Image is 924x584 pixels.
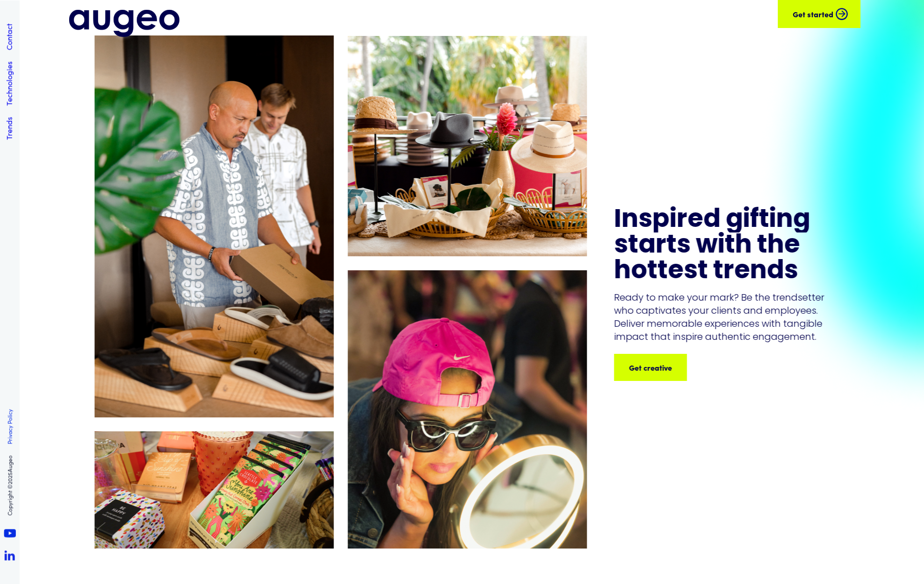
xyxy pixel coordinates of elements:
[726,208,743,233] div: g
[688,208,704,233] div: e
[759,208,769,233] div: t
[768,233,784,259] div: h
[750,208,759,233] div: f
[614,291,834,343] p: Ready to make your mark? Be the trendsetter who captivates your clients and employees. Deliver me...
[696,233,718,259] div: w
[639,208,653,233] div: s
[614,233,628,259] div: s
[614,208,622,233] div: I
[684,259,698,285] div: s
[647,259,658,285] div: t
[743,208,750,233] div: i
[6,409,14,444] a: Privacy Policy
[614,354,687,381] a: Get creative
[6,472,14,484] span: 2025
[639,233,656,259] div: a
[769,208,776,233] div: i
[713,259,724,285] div: t
[734,259,750,285] div: e
[698,259,708,285] div: t
[622,208,639,233] div: n
[631,259,647,285] div: o
[656,233,667,259] div: r
[658,259,668,285] div: t
[4,23,14,50] a: Contact
[6,455,14,515] p: Copyright © Augeo
[670,208,677,233] div: i
[4,117,14,140] a: Trends
[653,208,670,233] div: p
[677,233,691,259] div: s
[677,208,688,233] div: r
[668,259,684,285] div: e
[628,233,639,259] div: t
[735,233,752,259] div: h
[614,259,631,285] div: h
[718,233,725,259] div: i
[64,4,185,42] img: Augeo logo
[750,259,767,285] div: n
[667,233,677,259] div: t
[793,208,810,233] div: g
[4,61,14,106] a: Technologies
[725,233,735,259] div: t
[757,233,768,259] div: t
[784,233,800,259] div: e
[784,259,798,285] div: s
[776,208,793,233] div: n
[704,208,721,233] div: d
[724,259,734,285] div: r
[767,259,784,285] div: d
